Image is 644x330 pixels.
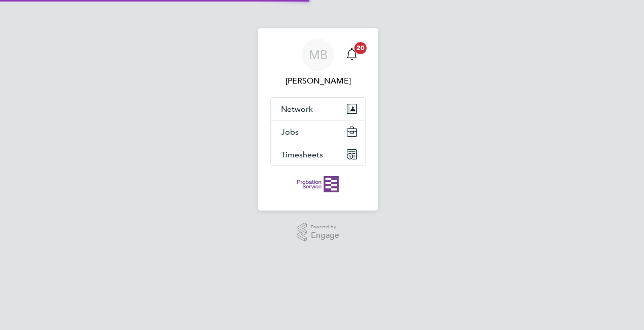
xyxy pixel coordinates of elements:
[311,231,339,240] span: Engage
[311,223,339,231] span: Powered by
[342,38,362,71] a: 20
[271,98,365,120] button: Network
[281,104,313,114] span: Network
[270,38,366,87] a: MB[PERSON_NAME]
[297,176,338,192] img: probationservice-logo-retina.png
[281,127,299,137] span: Jobs
[297,223,340,242] a: Powered byEngage
[281,150,323,159] span: Timesheets
[270,176,366,192] a: Go to home page
[258,28,378,211] nav: Main navigation
[309,48,328,61] span: MB
[271,143,365,166] button: Timesheets
[354,42,367,54] span: 20
[270,75,366,87] span: Max Burrell
[271,120,365,143] button: Jobs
